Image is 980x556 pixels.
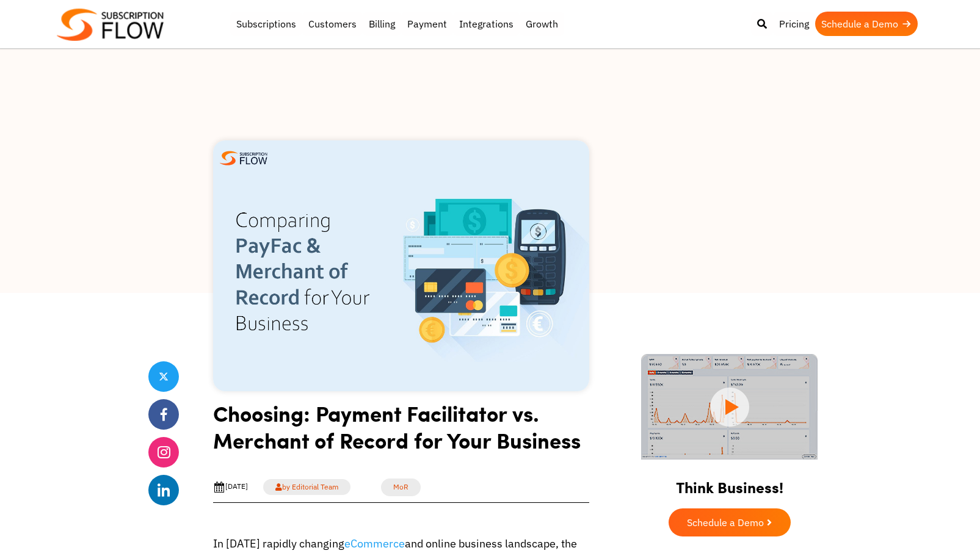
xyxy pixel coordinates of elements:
a: Billing [363,12,401,36]
img: Subscriptionflow [57,9,164,41]
a: Schedule a Demo [815,12,918,36]
div: [DATE] [213,481,248,493]
a: eCommerce [344,536,405,551]
a: MoR [381,478,421,496]
h2: Think Business! [627,463,832,502]
img: intro video [641,354,818,460]
a: Customers [302,12,363,36]
span: Schedule a Demo [687,518,764,527]
a: Integrations [453,12,520,36]
a: Subscriptions [230,12,302,36]
a: Payment [401,12,453,36]
img: Payfac vs Merchant of Record [213,140,589,391]
a: Schedule a Demo [669,508,791,536]
a: by Editorial Team [263,479,350,495]
h1: Choosing: Payment Facilitator vs. Merchant of Record for Your Business [213,400,589,463]
a: Pricing [773,12,815,36]
a: Growth [520,12,564,36]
